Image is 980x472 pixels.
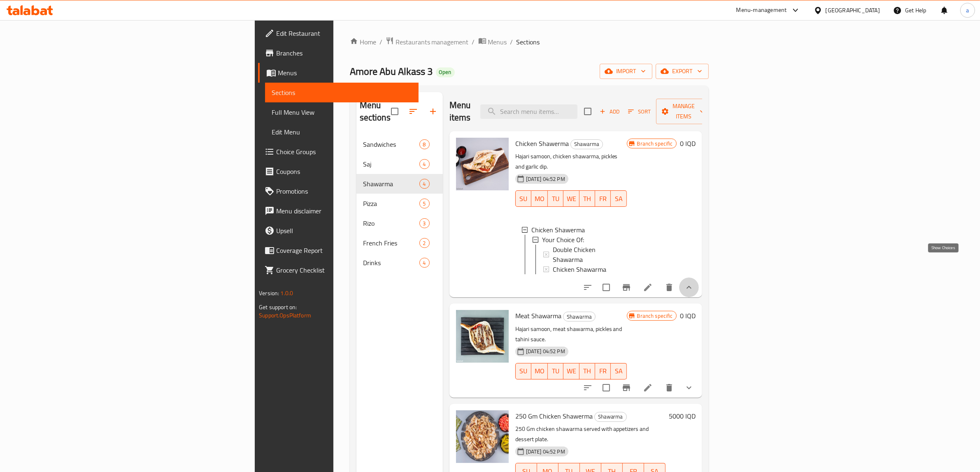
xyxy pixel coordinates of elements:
[643,383,653,393] a: Edit menu item
[515,324,627,345] p: Hajari samoon, meat shawarma, pickles and tahini sauce.
[580,190,595,207] button: TH
[363,159,419,169] span: Saj
[276,167,412,176] span: Coupons
[258,142,419,162] a: Choice Groups
[258,162,419,181] a: Coupons
[350,37,709,47] nav: breadcrumb
[548,363,563,379] button: TU
[356,134,443,154] div: Sandwiches8
[276,48,412,58] span: Branches
[265,122,419,142] a: Edit Menu
[350,62,433,81] span: Amore Abu Alkass 3
[356,233,443,253] div: French Fries2
[480,104,577,119] input: search
[515,137,569,150] span: Chicken Shawerma
[531,363,548,379] button: MO
[276,28,412,38] span: Edit Restaurant
[272,127,412,137] span: Edit Menu
[272,107,412,117] span: Full Menu View
[363,238,419,248] span: French Fries
[578,278,598,297] button: sort-choices
[583,365,592,377] span: TH
[542,235,584,245] span: Your Choice Of:
[826,6,880,15] div: [GEOGRAPHIC_DATA]
[363,139,419,149] div: Sandwiches
[551,365,560,377] span: TU
[598,279,615,296] span: Select to update
[420,259,429,267] span: 4
[634,140,676,148] span: Branch specific
[679,378,699,398] button: show more
[628,107,651,116] span: Sort
[396,37,469,47] span: Restaurants management
[419,139,430,149] div: items
[617,278,636,297] button: Branch-specific-item
[643,282,653,292] a: Edit menu item
[606,66,646,76] span: import
[386,103,403,120] span: Select all sections
[478,37,507,47] a: Menus
[567,193,576,205] span: WE
[420,141,429,148] span: 8
[531,190,548,207] button: MO
[363,218,419,228] span: Rizo
[423,102,443,121] button: Add section
[419,238,430,248] div: items
[258,221,419,241] a: Upsell
[449,99,471,124] h2: Menu items
[553,264,606,274] span: Chicken Shawarma
[276,226,412,236] span: Upsell
[436,67,455,77] div: Open
[419,218,430,228] div: items
[276,186,412,196] span: Promotions
[419,199,430,208] div: items
[663,101,705,122] span: Manage items
[278,68,412,78] span: Menus
[276,147,412,157] span: Choice Groups
[563,312,596,322] div: Shawarma
[623,105,656,118] span: Sort items
[363,199,419,208] div: Pizza
[679,278,699,297] button: show more
[258,260,419,280] a: Grocery Checklist
[419,159,430,169] div: items
[598,379,615,396] span: Select to update
[656,99,711,124] button: Manage items
[595,190,611,207] button: FR
[265,83,419,102] a: Sections
[363,258,419,268] span: Drinks
[598,107,621,116] span: Add
[563,363,580,379] button: WE
[420,180,429,188] span: 4
[595,412,626,421] span: Shawarma
[259,288,279,298] span: Version:
[356,131,443,276] nav: Menu sections
[356,213,443,233] div: Rizo3
[356,253,443,273] div: Drinks4
[258,181,419,201] a: Promotions
[548,190,563,207] button: TU
[563,312,595,322] span: Shawarma
[966,6,969,15] span: a
[598,193,608,205] span: FR
[535,365,545,377] span: MO
[659,278,679,297] button: delete
[531,225,585,235] span: Chicken Shawerma
[515,151,627,172] p: Hajari samoon, chicken shawarma, pickles and garlic dip.
[420,220,429,227] span: 3
[580,363,595,379] button: TH
[614,193,623,205] span: SA
[515,310,561,322] span: Meat Shawarma
[258,63,419,83] a: Menus
[571,139,603,149] span: Shawarma
[265,102,419,122] a: Full Menu View
[611,363,626,379] button: SA
[594,412,627,422] div: Shawarma
[363,179,419,189] span: Shawarma
[276,265,412,275] span: Grocery Checklist
[488,37,507,47] span: Menus
[551,193,560,205] span: TU
[523,347,568,355] span: [DATE] 04:52 PM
